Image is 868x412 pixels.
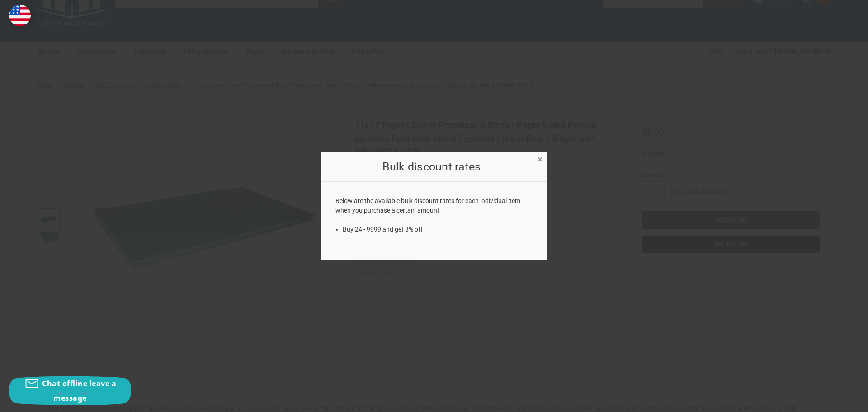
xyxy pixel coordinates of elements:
[9,376,131,405] button: Chat offline leave a message
[535,154,545,163] a: Close
[537,153,543,166] span: ×
[9,5,31,26] img: duty and tax information for United States
[335,196,533,215] p: Below are the available bulk discount rates for each individual item when you purchase a certain ...
[335,158,528,175] h2: Bulk discount rates
[343,225,533,234] li: Buy 24 - 9999 and get 8% off
[42,379,116,403] span: Chat offline leave a message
